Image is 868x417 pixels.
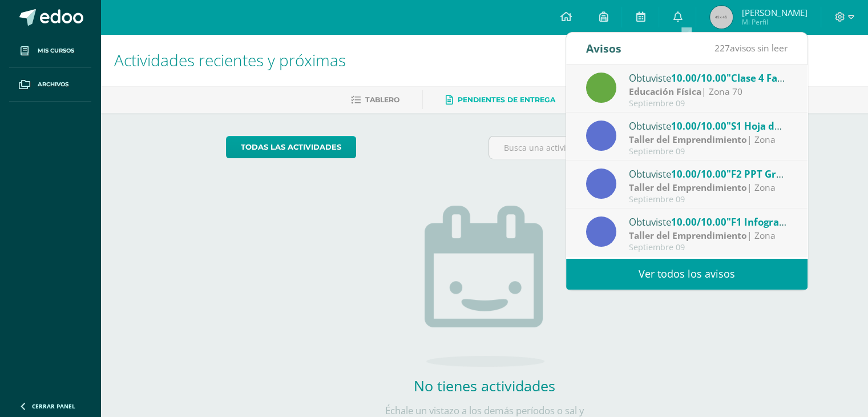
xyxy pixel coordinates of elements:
span: 227 [714,42,730,54]
strong: Taller del Emprendimiento [629,229,747,242]
a: Archivos [9,68,91,102]
span: Actividades recientes y próximas [114,49,346,71]
div: Septiembre 09 [629,99,788,109]
span: Archivos [38,80,68,89]
span: "F2 PPT Grupal" [726,167,802,181]
img: no_activities.png [425,206,544,367]
div: Obtuviste en [629,214,788,229]
span: [PERSON_NAME] [741,7,807,18]
span: 10.00/10.00 [671,71,726,85]
span: Mis cursos [38,46,74,55]
div: | Zona [629,181,788,194]
span: "Clase 4 Fase II." [726,71,804,85]
strong: Taller del Emprendimiento [629,181,747,194]
div: Septiembre 09 [629,195,788,205]
a: Tablero [351,91,399,109]
a: Pendientes de entrega [446,91,555,109]
span: 10.00/10.00 [671,215,726,228]
span: Cerrar panel [32,402,75,410]
div: | Zona [629,133,788,146]
div: Septiembre 09 [629,243,788,252]
strong: Taller del Emprendimiento [629,133,747,146]
a: Ver todos los avisos [566,258,808,290]
span: Mi Perfil [741,17,807,27]
div: Obtuviste en [629,118,788,133]
div: Obtuviste en [629,70,788,85]
div: Obtuviste en [629,166,788,181]
span: Pendientes de entrega [458,95,555,104]
span: 10.00/10.00 [671,119,726,133]
span: "F1 Infografía" [726,215,796,228]
span: avisos sin leer [714,42,788,54]
img: 45x45 [710,6,733,29]
span: "S1 Hoja de trabajo 1" [726,119,830,133]
div: | Zona 70 [629,85,788,98]
div: | Zona [629,229,788,242]
a: todas las Actividades [226,136,356,158]
div: Septiembre 09 [629,147,788,157]
span: 10.00/10.00 [671,167,726,181]
div: Avisos [586,33,621,64]
a: Mis cursos [9,34,91,68]
strong: Educación Física [629,85,701,98]
input: Busca una actividad próxima aquí... [489,137,742,159]
span: Tablero [365,95,399,104]
h2: No tienes actividades [370,376,599,395]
